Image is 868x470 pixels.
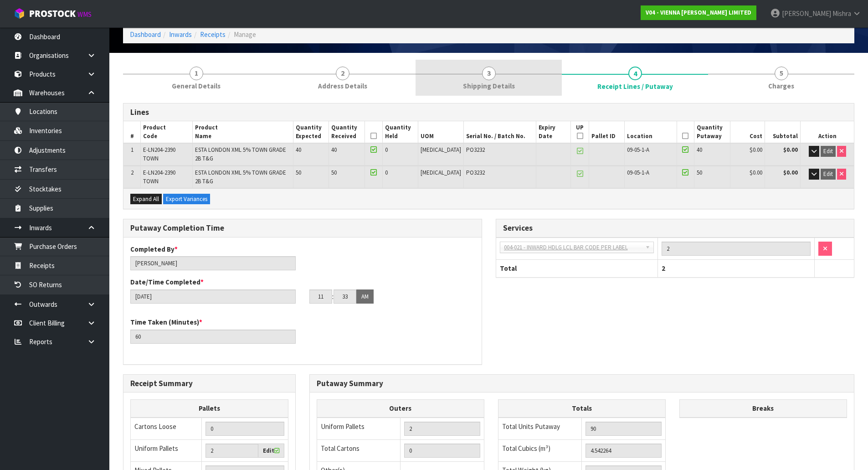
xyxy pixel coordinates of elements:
[504,242,642,253] span: 004-021 - INWARD HDLG LCL BAR CODE PER LABEL
[131,146,134,154] span: 1
[317,379,847,388] h3: Putaway Summary
[498,400,665,418] th: Totals
[385,169,388,176] span: 0
[130,224,475,232] h3: Putaway Completion Time
[318,81,367,91] span: Address Details
[750,146,762,154] span: $0.00
[163,194,210,205] button: Export Variances
[296,146,301,154] span: 40
[498,418,582,440] td: Total Units Putaway
[768,81,794,91] span: Charges
[421,169,461,176] span: [MEDICAL_DATA]
[130,244,178,254] label: Completed By
[334,289,356,304] input: MM
[627,169,649,176] span: 09-05-1-A
[77,10,92,19] small: WMS
[317,418,401,440] td: Uniform Pallets
[464,121,536,143] th: Serial No. / Batch No.
[172,81,221,91] span: General Details
[200,30,226,39] a: Receipts
[627,146,649,154] span: 09-05-1-A
[141,121,193,143] th: Product Code
[801,121,854,143] th: Action
[418,121,464,143] th: UOM
[130,289,296,304] input: Date/Time completed
[821,169,836,180] button: Edit
[169,30,192,39] a: Inwards
[782,9,831,18] span: [PERSON_NAME]
[641,5,756,20] a: V04 - VIENNA [PERSON_NAME] LIMITED
[694,121,730,143] th: Quantity Putaway
[130,277,204,287] label: Date/Time Completed
[317,439,401,461] td: Total Cartons
[336,67,349,80] span: 2
[662,264,665,273] span: 2
[466,146,485,154] span: PO3232
[29,8,76,20] span: ProStock
[130,108,847,117] h3: Lines
[496,260,658,277] th: Total
[421,146,461,154] span: [MEDICAL_DATA]
[205,444,258,458] input: Uniform Pallets
[765,121,801,143] th: Subtotal
[143,169,175,185] span: E-LN204-2390 TOWN
[234,30,256,39] span: Manage
[498,439,582,461] td: Total Cubics (m³)
[143,146,175,162] span: E-LN204-2390 TOWN
[775,67,788,80] span: 5
[263,446,279,455] label: Edit
[332,289,334,304] td: :
[14,8,25,19] img: cube-alt.png
[597,82,673,91] span: Receipt Lines / Putaway
[482,67,496,80] span: 3
[503,224,847,232] h3: Services
[356,289,374,304] button: AM
[783,146,798,154] strong: $0.00
[628,67,642,80] span: 4
[823,170,833,178] span: Edit
[131,169,134,176] span: 2
[697,169,702,176] span: 50
[130,30,161,39] a: Dashboard
[821,146,836,157] button: Edit
[131,439,202,462] td: Uniform Pallets
[331,146,337,154] span: 40
[317,400,484,418] th: Outers
[625,121,677,143] th: Location
[329,121,365,143] th: Quantity Received
[646,9,751,16] strong: V04 - VIENNA [PERSON_NAME] LIMITED
[832,9,851,18] span: Mishra
[697,146,702,154] span: 40
[404,422,480,436] input: UNIFORM P LINES
[750,169,762,176] span: $0.00
[385,146,388,154] span: 0
[131,400,288,418] th: Pallets
[331,169,337,176] span: 50
[404,444,480,458] input: OUTERS TOTAL = CTN
[205,422,284,436] input: Manual
[466,169,485,176] span: PO3232
[571,121,589,143] th: UP
[382,121,418,143] th: Quantity Held
[783,169,798,176] strong: $0.00
[309,289,332,304] input: HH
[190,67,203,80] span: 1
[293,121,329,143] th: Quantity Expected
[536,121,571,143] th: Expiry Date
[589,121,624,143] th: Pallet ID
[195,146,286,162] span: ESTA LONDON XML 5% TOWN GRADE 2B T&G
[131,418,202,440] td: Cartons Loose
[133,195,159,203] span: Expand All
[130,194,162,205] button: Expand All
[123,121,141,143] th: #
[130,317,202,327] label: Time Taken (Minutes)
[195,169,286,185] span: ESTA LONDON XML 5% TOWN GRADE 2B T&G
[130,330,296,344] input: Time Taken
[296,169,301,176] span: 50
[192,121,293,143] th: Product Name
[463,81,515,91] span: Shipping Details
[679,400,847,418] th: Breaks
[730,121,765,143] th: Cost
[130,379,288,388] h3: Receipt Summary
[823,147,833,155] span: Edit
